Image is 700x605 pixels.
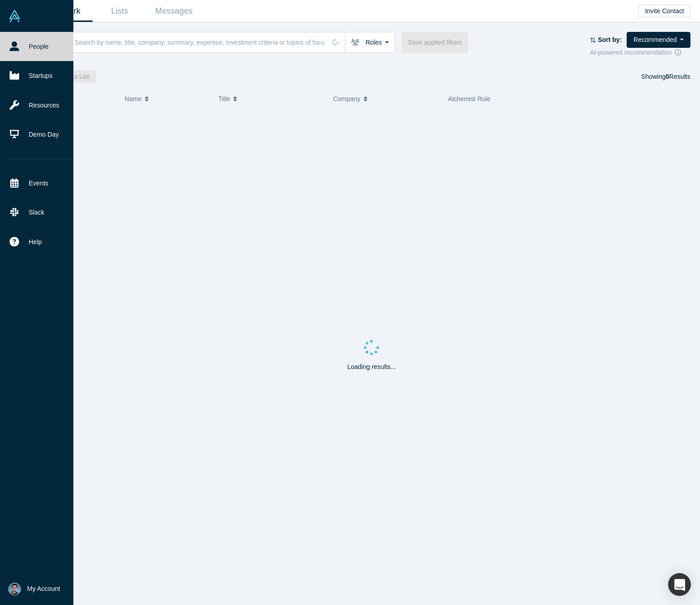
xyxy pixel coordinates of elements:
[8,583,60,595] button: My Account
[641,70,690,83] div: Showing
[8,583,21,595] img: Alex Lazich's Account
[638,5,690,17] button: Invite Contact
[448,95,490,103] span: Alchemist Role
[124,89,209,108] button: Name
[666,73,690,80] span: Results
[29,237,42,247] span: Help
[53,70,96,83] button: Add to List
[345,32,395,53] button: Roles
[590,48,690,57] div: AI-powered recommendation
[347,362,396,372] p: Loading results...
[598,36,622,43] strong: Sort by:
[93,0,147,22] a: Lists
[627,32,690,48] button: Recommended
[666,73,669,80] strong: 0
[333,89,360,108] span: Company
[8,10,21,22] img: Alchemist Vault Logo
[147,0,201,22] a: Messages
[218,89,230,108] span: Title
[218,89,324,108] button: Title
[333,89,438,108] button: Company
[74,31,326,53] input: Search by name, title, company, summary, expertise, investment criteria or topics of focus
[124,89,141,108] span: Name
[27,584,60,594] span: My Account
[401,32,468,53] button: Save applied filters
